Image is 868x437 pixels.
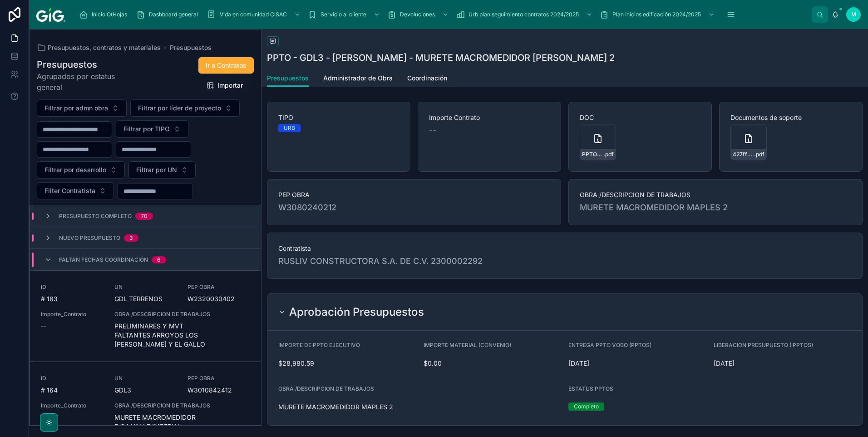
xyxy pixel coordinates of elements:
a: Administrador de Obra [323,70,393,88]
a: Presupuestos, contratos y materiales [37,43,161,52]
span: W2320030402 [187,294,250,303]
span: PRELIMINARES Y MVT FALTANTES ARROYOS LOS [PERSON_NAME] Y EL GALLO [114,322,250,349]
span: $0.00 [424,359,562,368]
span: M [851,11,856,18]
button: Select Button [37,182,114,199]
span: $28,980.59 [278,359,416,368]
div: URB [284,124,295,132]
span: Coordinación [407,74,447,83]
span: RUSLIV CONSTRUCTORA S.A. DE C.V. 2300002292 [278,255,483,268]
span: OBRA /DESCRIPCION DE TRABAJOS [114,402,250,409]
span: Urb plan seguimiento contratos 2024/2025 [469,11,579,18]
a: Coordinación [407,70,447,88]
button: Select Button [37,99,127,117]
span: Filter Contratista [44,186,95,195]
span: Vida en comunidad CISAC [220,11,287,18]
a: Servicio al cliente [305,6,385,23]
a: Urb plan seguimiento contratos 2024/2025 [453,6,597,23]
span: -- [429,124,436,137]
span: LIBERACION PRESUPUESTO ( PPTOS) [714,342,813,348]
span: Importe Contrato [429,113,550,122]
button: Ir a Contratos [198,57,254,74]
span: [DATE] [714,359,852,368]
span: Presupuestos, contratos y materiales [48,43,161,52]
span: PEP OBRA [278,190,550,199]
h2: Aprobación Presupuestos [289,305,424,319]
span: Importe_Contrato [41,402,104,409]
span: IMPORTE MATERIAL (CONVENIO) [424,342,511,348]
span: Faltan fechas coordinación [59,256,148,263]
span: Dashboard general [149,11,198,18]
span: Ir a Contratos [206,61,247,70]
a: Devoluciones [385,6,453,23]
span: MURETE MACROMEDIDOR F-24 VALLE IMPERIAL [114,413,250,431]
span: PEP OBRA [187,283,250,291]
span: UN [114,375,177,382]
span: Devoluciones [400,11,435,18]
a: Inicio OtHojas [76,6,133,23]
a: Presupuestos [170,43,212,52]
span: OBRA /DESCRIPCION DE TRABAJOS [580,190,851,199]
span: Importe_Contrato [41,311,104,318]
a: ID# 183UNGDL TERRENOSPEP OBRAW2320030402Importe_Contrato--OBRA /DESCRIPCION DE TRABAJOSPRELIMINAR... [30,271,261,362]
span: Nuevo presupuesto [59,234,120,242]
span: Filtrar por TIPO [123,124,170,134]
span: ESTATUS PPTOS [568,385,613,392]
span: Servicio al cliente [321,11,366,18]
span: UN [114,283,177,291]
span: Administrador de Obra [323,74,393,83]
span: W3080240212 [278,201,550,214]
span: ENTREGA PPTO VOBO (PPTOS) [568,342,651,348]
span: ID [41,375,104,382]
a: Presupuestos [267,70,309,87]
button: Select Button [128,161,196,179]
span: W3010842412 [187,386,250,395]
span: Agrupados por estatus general [37,71,138,93]
button: Importar [199,77,250,94]
a: Dashboard general [133,6,204,23]
span: Inicio OtHojas [92,11,127,18]
div: scrollable content [73,5,812,25]
span: Importar [217,81,243,90]
span: MURETE MACROMEDIDOR MAPLES 2 [580,201,851,214]
span: Presupuesto Completo [59,213,132,220]
span: OBRA /DESCRIPCION DE TRABAJOS [114,311,250,318]
span: PEP OBRA [187,375,250,382]
span: -- [41,413,46,422]
span: TIPO [278,113,399,122]
span: Contratista [278,244,851,253]
span: Filtrar por desarrollo [44,165,106,174]
span: Filtrar por admn obra [44,104,108,113]
span: OBRA /DESCRIPCION DE TRABAJOS [278,385,374,392]
span: # 183 [41,294,104,303]
span: IMPORTE DE PPTO EJECUTIVO [278,342,360,348]
span: [DATE] [568,359,706,368]
span: Plan Inicios edificación 2024/2025 [612,11,701,18]
span: .pdf [603,151,614,158]
span: GDL3 [114,386,131,395]
h1: PPTO - GDL3 - [PERSON_NAME] - MURETE MACROMEDIDOR [PERSON_NAME] 2 [267,51,615,64]
span: Presupuestos [267,74,309,83]
span: ID [41,283,104,291]
span: 427ff814-dc85-4618-bb6d-0717b5a4b4e0-MURETE-MACROMEDIDOR-[PERSON_NAME]-2 [733,151,754,158]
span: MURETE MACROMEDIDOR MAPLES 2 [278,402,561,412]
span: Documentos de soporte [730,113,851,122]
button: Select Button [116,120,188,138]
button: Select Button [130,99,240,117]
span: .pdf [754,151,764,158]
span: Filtrar por líder de proyecto [138,104,221,113]
h1: Presupuestos [37,58,138,71]
span: -- [41,322,46,331]
span: PPTO---GDL3------MURETE-MACROMEDIDOR-[PERSON_NAME]-2 [582,151,603,158]
button: Select Button [37,161,125,179]
div: 70 [141,213,148,220]
span: Filtrar por UN [136,165,177,174]
div: Completo [574,402,599,411]
div: 6 [157,256,161,263]
span: DOC [580,113,700,122]
a: Vida en comunidad CISAC [204,6,305,23]
span: GDL TERRENOS [114,294,163,303]
img: App logo [36,7,65,22]
div: 3 [129,234,133,242]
